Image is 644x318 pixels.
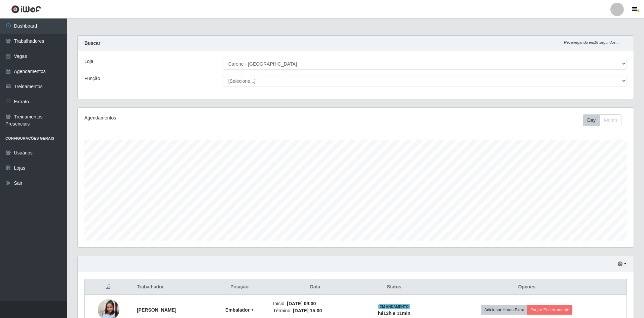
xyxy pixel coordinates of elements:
div: Toolbar with button groups [583,114,627,126]
label: Loja [84,58,93,65]
strong: Embalador + [225,307,254,313]
th: Status [361,279,427,295]
strong: há 13 h e 11 min [378,311,411,316]
button: Forçar Encerramento [527,305,572,315]
strong: Buscar [84,40,100,46]
div: First group [583,114,621,126]
div: Agendamentos [84,114,305,121]
time: [DATE] 09:00 [287,301,316,306]
li: Início: [273,300,357,307]
i: Recarregando em 16 segundos... [564,40,619,44]
img: CoreUI Logo [11,5,41,13]
label: Função [84,75,100,82]
button: Month [600,114,621,126]
th: Trabalhador [133,279,210,295]
button: Adicionar Horas Extra [481,305,527,315]
button: Day [583,114,600,126]
li: Término: [273,307,357,314]
th: Opções [427,279,627,295]
time: [DATE] 15:00 [293,308,322,313]
th: Data [269,279,361,295]
th: Posição [210,279,269,295]
strong: [PERSON_NAME] [137,307,176,313]
span: EM ANDAMENTO [378,304,410,309]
